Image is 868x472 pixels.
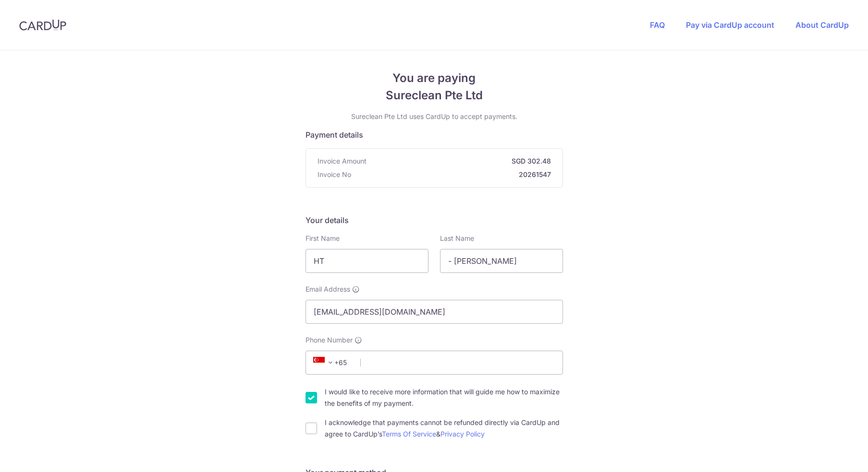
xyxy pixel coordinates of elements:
a: Terms Of Service [382,430,436,438]
span: Invoice No [318,170,351,179]
span: Invoice Amount [318,156,367,166]
a: FAQ [650,20,665,30]
span: +65 [313,357,336,368]
a: Privacy Policy [440,430,485,438]
label: Last Name [440,234,474,243]
label: First Name [306,234,340,243]
img: CardUp [19,19,66,31]
input: Last name [440,249,563,273]
strong: 20261547 [355,170,551,179]
span: Phone Number [306,335,353,345]
a: Pay via CardUp account [686,20,774,30]
span: Email Address [306,284,350,294]
label: I acknowledge that payments cannot be refunded directly via CardUp and agree to CardUp’s & [325,417,563,440]
h5: Payment details [306,129,563,141]
p: Sureclean Pte Ltd uses CardUp to accept payments. [306,112,563,121]
a: About CardUp [795,20,849,30]
strong: SGD 302.48 [370,156,551,166]
span: Sureclean Pte Ltd [306,87,563,104]
h5: Your details [306,214,563,226]
label: I would like to receive more information that will guide me how to maximize the benefits of my pa... [325,386,563,409]
span: You are paying [306,70,563,87]
input: First name [306,249,428,273]
input: Email address [306,300,563,324]
span: +65 [310,357,354,368]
